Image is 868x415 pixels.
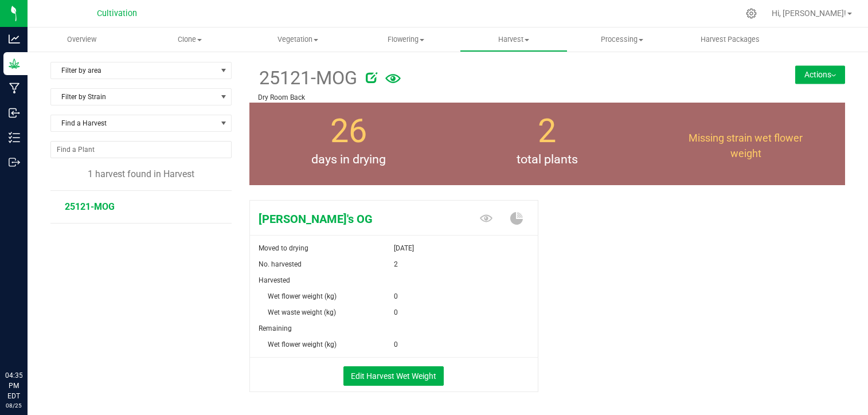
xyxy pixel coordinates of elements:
inline-svg: Analytics [9,33,20,45]
span: Manny's OG [250,210,441,228]
span: Filter by Strain [51,89,217,105]
span: Harvested [259,276,290,284]
span: 0 [394,336,398,353]
span: days in drying [249,151,448,169]
div: Manage settings [744,8,758,19]
p: 08/25 [5,401,22,410]
span: [DATE] [394,240,414,256]
inline-svg: Inventory [9,132,20,143]
span: Remaining [259,324,292,332]
inline-svg: Inbound [9,107,20,119]
a: Flowering [351,28,459,52]
span: Wet flower weight (kg) [268,292,337,300]
span: Wet flower weight (kg) [268,340,337,349]
span: 26 [330,112,367,150]
group-info-box: Average wet flower weight [655,103,837,185]
a: Harvest [460,28,568,52]
button: Actions [795,65,845,84]
span: No. harvested [259,260,302,268]
p: 04:35 PM EDT [5,370,22,401]
p: Dry Room Back [258,92,737,103]
inline-svg: Manufacturing [9,83,20,94]
span: 2 [394,256,398,272]
button: Edit Harvest Wet Weight [343,366,444,386]
a: Processing [568,28,675,52]
span: 25121-MOG [65,201,115,212]
span: Filter by area [51,62,217,79]
span: 2 [538,112,556,150]
span: Find a Harvest [51,115,217,131]
span: Moved to drying [259,244,308,252]
div: 1 harvest found in Harvest [50,167,232,181]
span: select [216,62,230,79]
span: Overview [52,34,112,45]
iframe: Resource center [11,323,46,358]
a: Harvest Packages [676,28,784,52]
span: 0 [394,304,398,320]
a: Overview [28,28,135,52]
inline-svg: Grow [9,58,20,69]
group-info-box: Days in drying [258,103,440,185]
span: Hi, [PERSON_NAME]! [772,9,846,18]
span: Processing [568,34,675,45]
span: 25121-MOG [258,64,358,92]
span: Harvest [460,34,567,45]
a: Clone [135,28,243,52]
span: Missing strain wet flower weight [689,132,803,159]
span: total plants [448,151,647,169]
span: Clone [136,34,243,45]
span: Harvest Packages [685,34,775,45]
group-info-box: Total number of plants [456,103,638,185]
span: Flowering [352,34,459,45]
span: 0 [394,288,398,304]
span: Cultivation [97,9,137,18]
input: NO DATA FOUND [51,142,231,158]
span: Wet waste weight (kg) [268,308,336,316]
span: Vegetation [244,34,351,45]
inline-svg: Outbound [9,156,20,168]
a: Vegetation [244,28,351,52]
